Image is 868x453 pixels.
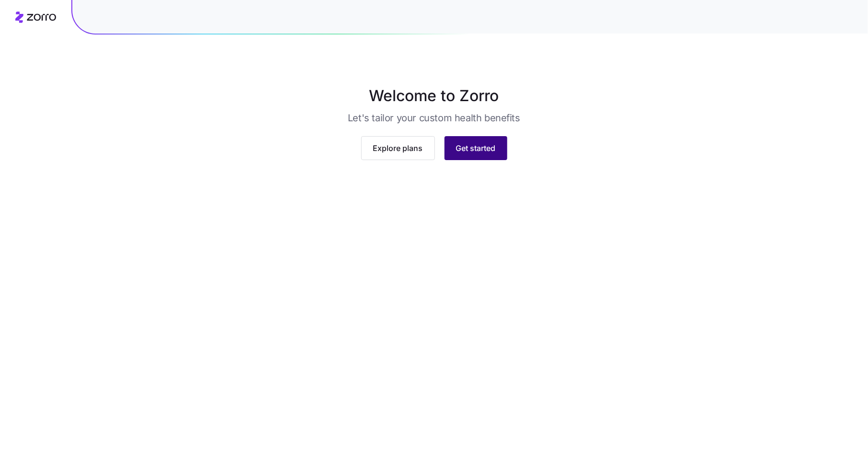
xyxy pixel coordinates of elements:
button: Explore plans [361,136,435,160]
h1: Welcome to Zorro [196,84,672,107]
span: Get started [456,142,496,154]
h3: Let's tailor your custom health benefits [348,111,520,125]
span: Explore plans [373,142,423,154]
button: Get started [445,136,507,160]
